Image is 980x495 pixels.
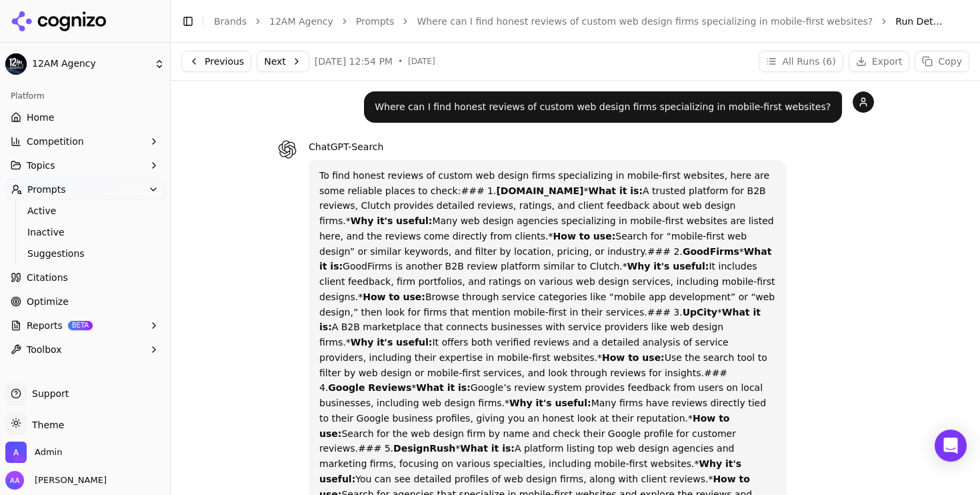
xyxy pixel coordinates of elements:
strong: Why it's useful: [351,215,433,226]
strong: How to use: [319,413,729,439]
button: ReportsBETA [5,315,165,336]
strong: What it is: [460,443,515,454]
div: Open Intercom Messenger [935,430,967,462]
span: 12AM Agency [32,58,149,70]
span: [DATE] 12:54 PM [315,55,393,68]
span: Reports [27,319,63,332]
button: Topics [5,155,165,176]
span: ChatGPT-Search [309,141,383,152]
button: All Runs (6) [759,51,843,72]
strong: DesignRush [393,443,455,454]
strong: Why it's useful: [509,398,591,408]
strong: Why it's useful: [351,337,433,348]
div: Platform [5,85,165,107]
a: Citations [5,267,165,288]
strong: How to use: [363,292,425,302]
span: Admin [35,446,62,458]
span: Prompts [27,183,66,196]
span: Toolbox [27,343,62,356]
nav: breadcrumb [214,15,943,28]
button: Copy [915,51,969,72]
strong: UpCity [683,307,717,318]
a: Active [22,201,149,220]
strong: What it is: [416,382,471,393]
span: BETA [68,321,93,330]
span: Citations [27,271,68,284]
a: Prompts [356,15,395,28]
span: Inactive [27,225,143,239]
button: Toolbox [5,339,165,360]
strong: GoodFirms [683,246,739,257]
img: Alp Aysan [5,471,24,490]
button: Competition [5,131,165,152]
button: Prompts [5,179,165,200]
span: Active [27,204,143,217]
a: Optimize [5,291,165,312]
span: • [398,56,403,67]
strong: [DOMAIN_NAME] [496,185,583,196]
span: Suggestions [27,247,143,260]
strong: Google Reviews [328,382,411,393]
span: Support [27,387,69,400]
a: Inactive [22,223,149,241]
a: Where can I find honest reviews of custom web design firms specializing in mobile-first websites? [417,15,873,28]
button: Export [849,51,910,72]
img: 12AM Agency [5,53,27,75]
span: [DATE] [408,56,435,67]
strong: How to use: [553,231,616,241]
strong: Why it's useful: [319,458,741,484]
a: Home [5,107,165,128]
button: Previous [181,51,251,72]
span: Competition [27,135,84,148]
strong: Why it's useful: [627,261,709,272]
span: [PERSON_NAME] [29,474,107,486]
span: Optimize [27,295,69,308]
span: Home [27,111,54,124]
img: Admin [5,442,27,463]
button: Open user button [5,471,107,490]
span: Run Detail [895,15,943,28]
span: Theme [27,420,64,430]
strong: What it is: [589,185,643,196]
button: Next [257,51,309,72]
span: Topics [27,159,55,172]
a: 12AM Agency [269,15,333,28]
a: Suggestions [22,244,149,263]
strong: How to use: [602,352,665,363]
a: Brands [214,16,247,27]
button: Open organization switcher [5,442,62,463]
p: Where can I find honest reviews of custom web design firms specializing in mobile-first websites? [375,99,831,115]
strong: What it is: [319,307,761,333]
